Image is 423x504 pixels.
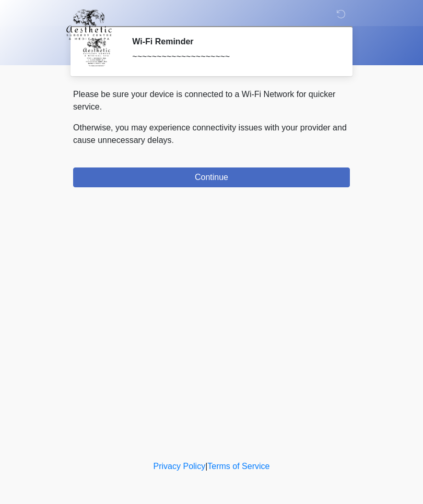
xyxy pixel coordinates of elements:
[73,122,350,147] p: Otherwise, you may experience connectivity issues with your provider and cause unnecessary delays
[81,37,112,68] img: Agent Avatar
[63,8,115,41] img: Aesthetic Surgery Centre, PLLC Logo
[154,462,206,471] a: Privacy Policy
[207,462,269,471] a: Terms of Service
[73,167,350,187] button: Continue
[132,51,334,63] div: ~~~~~~~~~~~~~~~~~~~~
[73,88,350,113] p: Please be sure your device is connected to a Wi-Fi Network for quicker service.
[205,462,207,471] a: |
[172,136,174,145] span: .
